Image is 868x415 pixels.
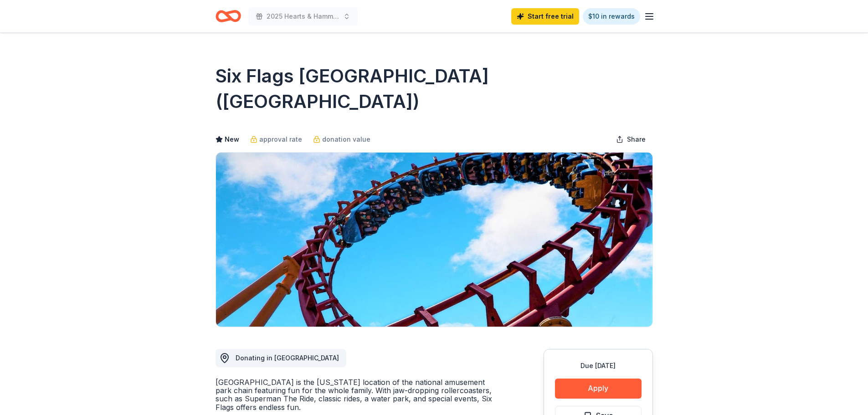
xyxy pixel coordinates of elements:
span: New [225,134,239,145]
button: Apply [555,379,642,399]
a: approval rate [250,134,302,145]
span: donation value [322,134,370,145]
button: 2025 Hearts & Hammers Gala [248,7,358,26]
button: Share [609,130,653,149]
a: Start free trial [511,8,579,25]
a: donation value [313,134,370,145]
span: 2025 Hearts & Hammers Gala [267,11,339,22]
h1: Six Flags [GEOGRAPHIC_DATA] ([GEOGRAPHIC_DATA]) [216,63,653,114]
a: $10 in rewards [583,8,640,25]
span: Share [627,134,646,145]
a: Home [216,5,241,27]
div: Due [DATE] [555,360,642,371]
div: [GEOGRAPHIC_DATA] is the [US_STATE] location of the national amusement park chain featuring fun f... [216,378,500,412]
span: approval rate [259,134,302,145]
img: Image for Six Flags New England (Agawam) [216,153,652,327]
span: Donating in [GEOGRAPHIC_DATA] [236,354,339,362]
